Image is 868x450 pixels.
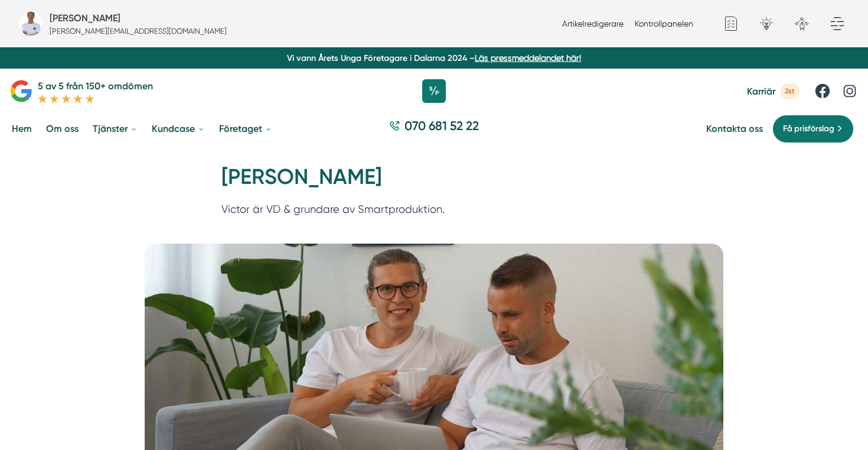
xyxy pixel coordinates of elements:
[149,114,207,144] a: Kundcase
[706,123,763,134] a: Kontakta oss
[38,79,153,93] p: 5 av 5 från 150+ omdömen
[221,201,647,224] p: Victor är VD & grundare av Smartproduktion.
[19,12,43,35] img: foretagsbild-pa-smartproduktion-en-webbyraer-i-dalarnas-lan.png
[747,83,800,99] a: Karriär 2st
[221,163,647,201] h1: [PERSON_NAME]
[783,122,834,135] span: Få prisförslag
[90,114,140,144] a: Tjänster
[404,117,479,134] span: 070 681 52 22
[9,114,34,144] a: Hem
[772,115,854,143] a: Få prisförslag
[50,25,227,37] p: [PERSON_NAME][EMAIL_ADDRESS][DOMAIN_NAME]
[5,52,863,64] p: Vi vann Årets Unga Företagare i Dalarna 2024 –
[562,19,624,28] a: Artikelredigerare
[747,86,775,97] span: Karriär
[780,83,800,99] span: 2st
[44,114,81,144] a: Om oss
[217,114,275,144] a: Företaget
[475,53,581,63] a: Läs pressmeddelandet här!
[635,19,693,28] a: Kontrollpanelen
[384,117,484,140] a: 070 681 52 22
[50,11,120,25] h5: Administratör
